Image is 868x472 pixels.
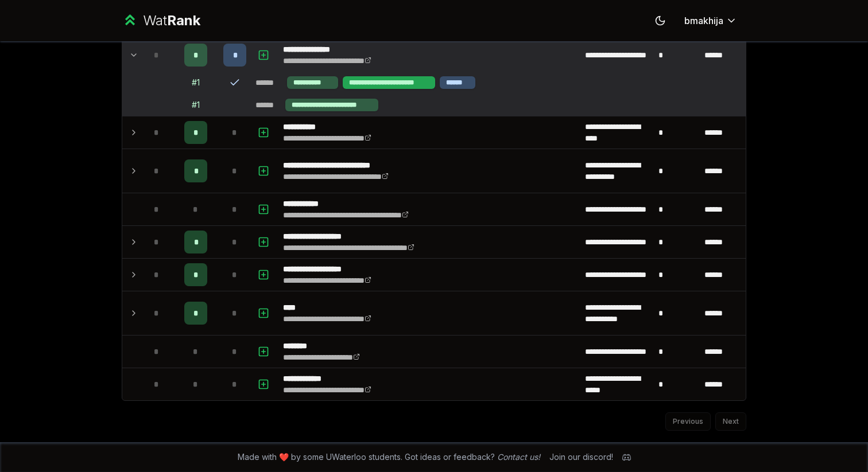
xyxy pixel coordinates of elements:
div: # 1 [192,99,200,111]
button: bmakhija [675,10,746,31]
a: WatRank [122,11,200,30]
span: bmakhija [684,14,723,28]
div: Wat [143,11,200,30]
span: Made with ❤️ by some UWaterloo students. Got ideas or feedback? [238,451,540,463]
div: Join our discord! [549,451,613,463]
a: Contact us! [497,452,540,462]
div: # 1 [192,77,200,88]
span: Rank [167,12,200,29]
